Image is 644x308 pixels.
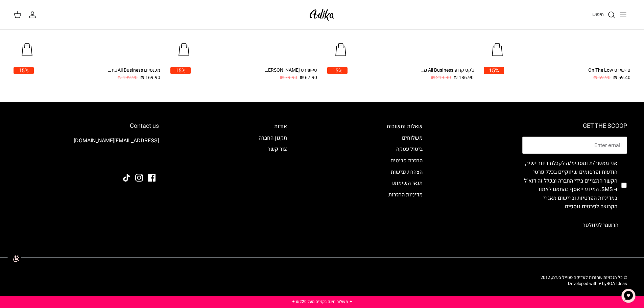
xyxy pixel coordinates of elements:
[420,67,474,74] div: ג'קט קרופ All Business גזרה מחויטת
[392,179,423,187] a: תנאי השימוש
[431,74,451,81] span: 219.90 ₪
[396,145,423,153] a: ביטול עסקה
[170,67,191,81] a: 15%
[74,137,159,145] a: [EMAIL_ADDRESS][DOMAIN_NAME]
[592,11,616,19] a: חיפוש
[118,74,138,81] span: 199.90 ₪
[613,74,630,81] span: 59.40 ₪
[34,67,160,81] a: מכנסיים All Business גזרה מחויטת 169.90 ₪ 199.90 ₪
[592,11,604,18] span: חיפוש
[252,122,294,234] div: Secondary navigation
[268,145,287,153] a: צור קשר
[170,67,191,74] span: 15%
[327,67,348,74] span: 15%
[280,74,297,81] span: 79.90 ₪
[616,7,630,22] button: Toggle menu
[391,168,423,176] a: הצהרת נגישות
[522,137,627,154] input: Email
[618,286,639,306] button: צ'אט
[565,203,599,211] a: לפרטים נוספים
[522,122,627,130] h6: GET THE SCOOP
[14,67,34,81] a: 15%
[402,134,423,142] a: משלוחים
[300,74,317,81] span: 67.90 ₪
[454,74,474,81] span: 186.90 ₪
[135,174,143,182] a: Instagram
[140,74,160,81] span: 169.90 ₪
[541,274,627,281] span: © כל הזכויות שמורות לעדיקה סטייל בע״מ, 2012
[504,67,630,81] a: טי-שירט On The Low 59.40 ₪ 69.90 ₪
[292,299,353,305] a: ✦ משלוח חינם בקנייה מעל ₪220 ✦
[593,74,611,81] span: 69.90 ₪
[522,159,617,211] label: אני מאשר/ת ומסכימ/ה לקבלת דיוור ישיר, הודעות ופרסומים שיווקיים בכלל פרטי הקשר המצויים בידי החברה ...
[5,249,24,268] img: accessibility_icon02.svg
[106,67,160,74] div: מכנסיים All Business גזרה מחויטת
[191,67,317,81] a: טי-שירט [PERSON_NAME] שרוולים ארוכים 67.90 ₪ 79.90 ₪
[574,217,627,234] button: הרשמי לניוזלטר
[348,67,474,81] a: ג'קט קרופ All Business גזרה מחויטת 186.90 ₪ 219.90 ₪
[541,281,627,287] p: Developed with ♥ by
[484,67,504,74] span: 15%
[14,67,34,74] span: 15%
[390,157,423,165] a: החזרת פריטים
[123,174,130,182] a: Tiktok
[148,174,156,182] a: Facebook
[308,7,336,23] img: Adika IL
[576,67,630,74] div: טי-שירט On The Low
[327,67,348,81] a: 15%
[388,191,423,199] a: מדיניות החזרות
[274,122,287,131] a: אודות
[263,67,317,74] div: טי-שירט [PERSON_NAME] שרוולים ארוכים
[606,280,627,287] a: BOA Ideas
[140,155,159,164] img: Adika IL
[387,122,423,131] a: שאלות ותשובות
[484,67,504,81] a: 15%
[259,134,287,142] a: תקנון החברה
[17,122,159,130] h6: Contact us
[380,122,429,234] div: Secondary navigation
[28,11,39,19] a: החשבון שלי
